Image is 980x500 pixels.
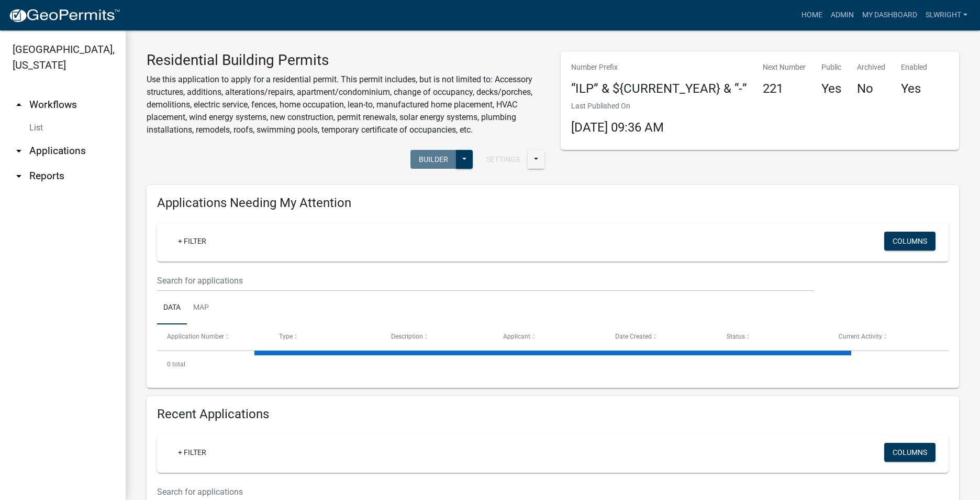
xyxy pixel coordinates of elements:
p: Public [821,62,841,73]
span: [DATE] 09:36 AM [571,120,664,135]
i: arrow_drop_up [13,99,25,111]
h4: Yes [821,81,841,96]
h4: Recent Applications [157,407,949,422]
a: + Filter [170,232,215,251]
span: Type [279,333,293,340]
button: Columns [884,443,936,462]
i: arrow_drop_down [13,170,25,182]
i: arrow_drop_down [13,145,25,157]
datatable-header-cell: Date Created [605,324,717,350]
div: 0 total [157,351,949,377]
button: Builder [410,150,456,169]
h4: Applications Needing My Attention [157,195,949,211]
span: Description [391,333,423,340]
span: Date Created [615,333,652,340]
button: Settings [478,150,528,169]
button: Columns [884,232,936,251]
h4: Yes [901,81,927,96]
h4: No [857,81,885,96]
p: Enabled [901,62,927,73]
datatable-header-cell: Current Activity [829,324,941,350]
input: Search for applications [157,270,814,291]
a: slwright [921,5,972,25]
p: Use this application to apply for a residential permit. This permit includes, but is not limited ... [147,73,545,136]
datatable-header-cell: Status [717,324,829,350]
h4: “ILP” & ${CURRENT_YEAR} & “-” [571,81,747,96]
a: Map [187,291,215,325]
span: Application Number [167,333,224,340]
a: + Filter [170,443,215,462]
datatable-header-cell: Applicant [493,324,605,350]
span: Status [727,333,745,340]
datatable-header-cell: Type [269,324,381,350]
a: Admin [827,5,858,25]
a: Data [157,291,187,325]
a: My Dashboard [858,5,921,25]
a: Home [797,5,827,25]
h3: Residential Building Permits [147,51,545,69]
p: Last Published On [571,101,664,112]
span: Current Activity [839,333,882,340]
datatable-header-cell: Application Number [157,324,269,350]
span: Applicant [503,333,530,340]
p: Next Number [763,62,806,73]
p: Archived [857,62,885,73]
h4: 221 [763,81,806,96]
datatable-header-cell: Description [381,324,493,350]
p: Number Prefix [571,62,747,73]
